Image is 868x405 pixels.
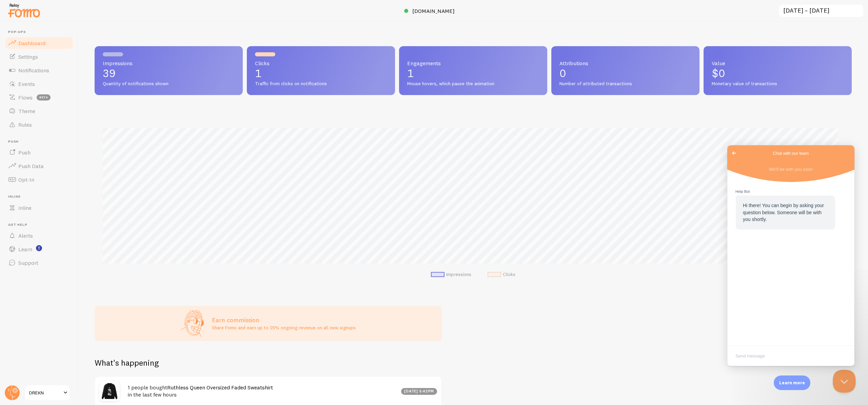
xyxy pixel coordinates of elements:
[18,163,44,169] span: Push Data
[407,68,539,79] p: 1
[4,77,74,91] a: Events
[4,256,74,270] a: Support
[18,94,33,101] span: Flows
[255,68,387,79] p: 1
[4,173,74,186] a: Opt-In
[8,140,74,144] span: Push
[559,60,691,66] span: Attributions
[18,121,32,128] span: Rules
[103,81,235,87] span: Quantity of notifications shown
[4,159,74,173] a: Push Data
[4,36,74,50] a: Dashboard
[4,63,74,77] a: Notifications
[407,60,539,66] span: Engagements
[95,357,159,368] h2: What's happening
[212,316,356,324] h3: Earn commission
[8,223,74,227] span: Get Help
[8,43,119,84] section: Live Chat
[29,389,61,397] span: DREKN
[18,204,32,211] span: Inline
[712,60,844,66] span: Value
[833,370,856,393] iframe: Help Scout Beacon - Close
[128,384,397,398] h4: 1 people bought in the last few hours
[255,81,387,87] span: Traffic from clicks on notifications
[727,145,854,366] iframe: Help Scout Beacon - Live Chat, Contact Form, and Knowledge Base
[559,81,691,87] span: Number of attributed transactions
[36,245,42,251] svg: <p>Watch New Feature Tutorials!</p>
[8,43,119,84] div: Chat message
[18,53,38,60] span: Settings
[24,385,70,401] a: DREKN
[18,149,31,156] span: Push
[407,81,539,87] span: Mouse hovers, which pause the animation
[16,57,97,77] span: Hi there! You can begin by asking your question below. Someone will be with you shortly.
[774,375,810,390] div: Learn more
[4,104,74,118] a: Theme
[18,80,35,87] span: Events
[37,94,51,100] span: beta
[4,91,74,104] a: Flows beta
[488,272,515,278] li: Clicks
[18,246,32,253] span: Learn
[4,146,74,159] a: Push
[4,201,74,215] a: Inline
[255,60,387,66] span: Clicks
[18,259,38,266] span: Support
[4,118,74,131] a: Rules
[712,81,844,87] span: Monetary value of transactions
[8,195,74,199] span: Inline
[103,68,235,79] p: 39
[212,324,356,331] p: Share Fomo and earn up to 25% ongoing revenue on all new signups
[401,388,437,395] div: [DATE] 5:42pm
[431,272,471,278] li: Impressions
[3,4,11,12] span: Go back
[4,242,74,256] a: Learn
[8,30,74,34] span: Pop-ups
[18,176,34,183] span: Opt-In
[712,67,725,80] span: $0
[18,232,33,239] span: Alerts
[167,384,273,391] a: Ruthless Queen Oversized Faded Sweatshirt
[103,60,235,66] span: Impressions
[8,43,119,50] span: Help Bot
[7,2,41,19] img: fomo-relay-logo-orange.svg
[18,67,49,74] span: Notifications
[4,50,74,63] a: Settings
[4,229,74,242] a: Alerts
[46,5,82,12] span: Chat with our team
[18,108,35,114] span: Theme
[18,40,45,47] span: Dashboard
[779,380,805,386] p: Learn more
[42,21,85,26] span: We’ll be with you soon
[559,68,691,79] p: 0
